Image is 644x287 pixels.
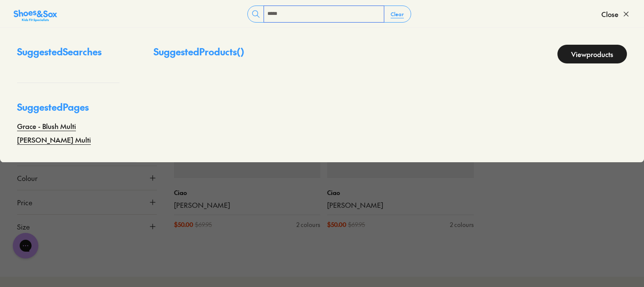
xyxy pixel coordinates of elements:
[296,220,320,229] div: 2 colours
[17,215,157,238] button: Size
[17,190,157,214] button: Price
[348,220,365,229] span: $ 69.95
[174,188,321,197] p: Ciao
[195,220,212,229] span: $ 69.95
[17,121,76,131] a: Grace - Blush Multi
[154,45,244,63] p: Suggested Products
[17,221,30,232] span: Size
[174,201,321,210] a: [PERSON_NAME]
[17,45,119,66] p: Suggested Searches
[327,188,474,197] p: Ciao
[237,45,244,58] span: ( )
[17,135,91,145] a: [PERSON_NAME] Multi
[384,6,411,22] button: Clear
[14,7,57,21] a: Shoes &amp; Sox
[17,166,157,190] button: Colour
[450,220,474,229] div: 2 colours
[9,230,43,261] iframe: Gorgias live chat messenger
[17,197,32,207] span: Price
[327,201,474,210] a: [PERSON_NAME]
[557,45,627,63] a: Viewproducts
[17,173,38,183] span: Colour
[601,9,618,19] span: Close
[327,220,346,229] span: $ 50.00
[14,9,57,23] img: SNS_Logo_Responsive.svg
[601,5,630,23] button: Close
[17,100,119,121] p: Suggested Pages
[174,220,193,229] span: $ 50.00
